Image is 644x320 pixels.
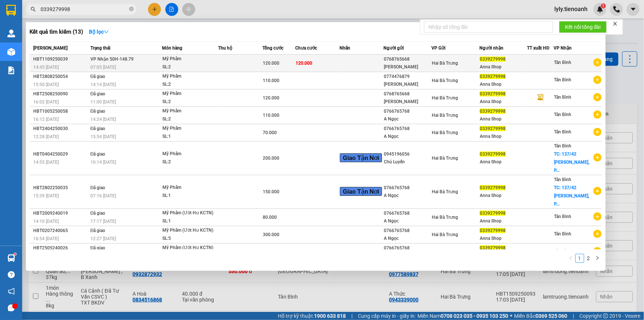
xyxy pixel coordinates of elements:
li: Previous Page [566,254,575,263]
div: Anna Shop [480,158,527,166]
span: close-circle [129,6,134,13]
strong: Bộ lọc [89,29,109,35]
div: 0766765768 [384,244,431,252]
span: 120.000 [263,61,279,66]
span: Nhãn [340,45,350,51]
div: A Ngọc [384,133,431,140]
span: 12:27 [DATE] [90,236,116,241]
span: 110.000 [263,78,279,83]
div: Mỹ Phẩm [162,55,218,63]
span: [PERSON_NAME] [33,45,68,51]
div: Anna Shop [480,98,527,106]
div: Anna Shop [480,192,527,200]
span: Tổng cước [262,45,283,51]
span: 07:16 [DATE] [90,193,116,198]
span: plus-circle [593,212,602,221]
div: HBT2505240026 [33,244,88,252]
div: Anna Shop [480,217,527,225]
div: SL: 2 [162,115,218,123]
div: [PERSON_NAME] [384,63,431,71]
div: [PERSON_NAME] [384,81,431,88]
div: SL: 1 [162,192,218,200]
div: A Ngọc [384,217,431,225]
span: TT xuất HĐ [527,45,550,51]
div: Anna Shop [480,63,527,71]
span: Đã giao [90,245,106,251]
div: HBT0207240065 [33,227,88,235]
span: Hai Bà Trưng [432,215,458,220]
div: Anna Shop [480,235,527,242]
div: Anna Shop [480,133,527,140]
span: 150.000 [263,189,279,194]
li: 1 [575,254,584,263]
img: warehouse-icon [7,30,15,37]
div: SL: 2 [162,81,218,89]
span: Giao Tận Nơi [340,187,382,196]
img: warehouse-icon [7,48,15,56]
span: Đã giao [90,152,106,157]
span: notification [8,288,15,295]
div: 0774476879 [384,73,431,81]
span: VP Nhận 50H-148.79 [90,57,134,62]
span: 120.000 [263,95,279,101]
span: VP Nhận [554,45,572,51]
span: Tân Bình [554,249,571,254]
div: 0766765768 [384,227,431,235]
div: [PERSON_NAME] [384,98,431,106]
span: Tân Bình [554,112,571,117]
span: VP Gửi [431,45,445,51]
span: 12:28 [DATE] [33,134,59,139]
span: 110.000 [263,113,279,118]
span: Người gửi [383,45,404,51]
div: 0766765768 [384,108,431,115]
span: Đã giao [90,74,106,79]
a: 1 [576,254,584,262]
span: Trạng thái [90,45,110,51]
span: 07:05 [DATE] [90,65,116,70]
span: Đã giao [90,109,106,114]
div: Chú Luyến [384,158,431,166]
span: right [595,256,600,260]
div: SL: 2 [162,158,218,166]
div: Mỹ Phẩm [162,184,218,192]
span: 17:17 [DATE] [90,219,116,224]
span: left [569,256,573,260]
span: Kết nối tổng đài [565,23,601,31]
span: Hai Bà Trưng [432,95,458,101]
span: 300.000 [263,232,279,237]
div: A Ngọc [384,235,431,242]
img: warehouse-icon [7,254,15,262]
div: A Ngọc [384,192,431,200]
div: A Ngọc [384,115,431,123]
span: Tân Bình [554,95,571,100]
div: HBT0404250029 [33,150,88,158]
h3: Kết quả tìm kiếm ( 13 ) [30,28,83,36]
button: Kết nối tổng đài [559,21,607,33]
span: plus-circle [593,153,602,161]
div: Mỹ Phẩm [162,90,218,98]
span: Hai Bà Trưng [432,61,458,66]
span: 16:54 [DATE] [33,236,59,241]
input: Nhập số tổng đài [424,21,553,33]
span: 14:55 [DATE] [33,160,59,165]
div: HBT1109250039 [33,55,88,63]
span: plus-circle [593,247,602,255]
div: 0766765768 [384,210,431,217]
span: Thu hộ [218,45,232,51]
span: 15:50 [DATE] [33,82,59,87]
span: Tân Bình [554,77,571,82]
span: close-circle [129,7,134,11]
span: 0339279998 [480,57,506,62]
span: 0339279998 [480,245,506,251]
span: 14:10 [DATE] [33,219,59,224]
button: Bộ lọcdown [83,26,115,38]
div: 0768765668 [384,55,431,63]
div: Mỹ Phẩm (Ướt Hư KCTN) [162,227,218,235]
span: 0339279998 [480,91,506,96]
div: Mỹ Phẩm (Ướt Hư KCTN) [162,244,218,252]
span: 0339279998 [480,74,506,79]
span: 0339279998 [480,228,506,233]
img: logo-vxr [6,5,16,16]
span: 11:00 [DATE] [90,99,116,105]
span: Giao Tận Nơi [340,153,382,162]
